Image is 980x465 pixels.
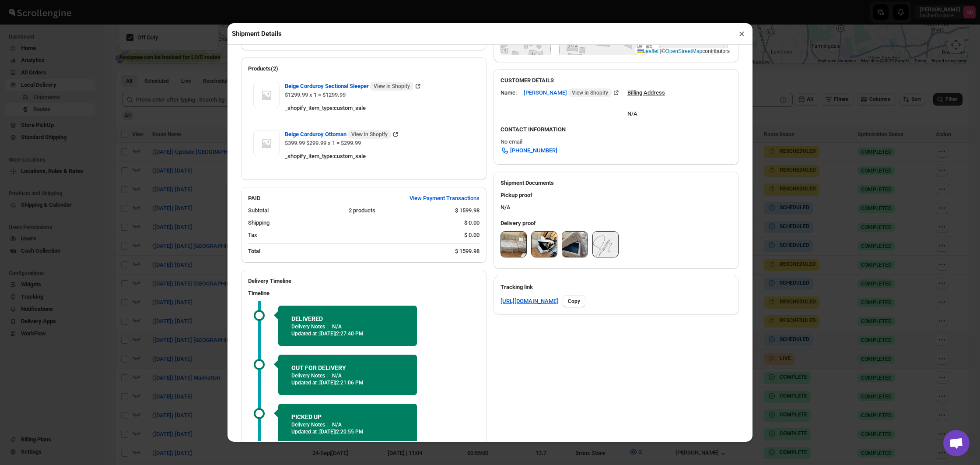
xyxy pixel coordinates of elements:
img: gTIuR7TRV7yM17YX3NE4_.jpg [501,232,526,257]
div: $ 1599.98 [455,206,479,215]
span: View in Shopify [572,89,608,96]
p: Updated at : [291,379,404,386]
img: gv-pSGqMzA8nJo-qaHptP.jpg [562,232,588,257]
span: [PERSON_NAME] [524,88,612,97]
h2: Shipment Documents [500,179,732,187]
a: OpenStreetMap [665,48,703,54]
h2: Delivery Timeline [248,277,479,285]
a: Leaflet [637,48,658,54]
span: [DATE] | 2:21:06 PM [319,380,364,386]
div: Subtotal [248,206,342,215]
div: 2 products [349,206,448,215]
p: N/A [332,372,342,379]
h2: Products(2) [248,64,479,73]
p: N/A [332,421,342,428]
button: View Payment Transactions [404,191,485,205]
h3: Tracking link [500,283,732,292]
h2: PAID [248,194,260,203]
b: Total [248,248,260,254]
h2: DELIVERED [291,314,404,323]
a: [URL][DOMAIN_NAME] [500,297,558,306]
h3: CONTACT INFORMATION [500,125,732,134]
h3: Timeline [248,289,479,298]
p: Delivery Notes : [291,372,328,379]
img: i-px1tiwJtj3Tnl6g1zwm.png [593,232,618,257]
div: _shopify_item_type : custom_sale [285,152,474,161]
h3: CUSTOMER DETAILS [500,76,732,85]
p: N/A [332,323,342,330]
h2: PICKED UP [291,412,404,421]
div: Open chat [943,430,969,456]
div: Tax [248,231,457,240]
span: View in Shopify [374,83,410,90]
a: [PERSON_NAME] View in Shopify [524,89,620,96]
span: [DATE] | 2:20:55 PM [319,429,364,435]
h2: OUT FOR DELIVERY [291,363,404,372]
img: NwOAcA9AEYA04ZftR8WwA.jpg [532,232,557,257]
span: Copy [568,298,580,305]
a: Beige Corduroy Ottoman View in Shopify [285,131,400,137]
div: Name: [500,88,517,97]
img: Item [253,82,280,108]
strike: $399.99 [285,140,305,146]
div: $ 1599.98 [455,247,479,256]
div: $ 0.00 [464,218,479,227]
span: Beige Corduroy Sectional Sleeper [285,82,413,91]
span: [PHONE_NUMBER] [510,146,557,155]
u: Billing Address [627,89,665,96]
p: Updated at : [291,428,404,435]
span: | [660,48,661,54]
img: Item [253,130,280,156]
div: N/A [627,101,665,118]
button: Copy [563,295,585,307]
span: [DATE] | 2:27:40 PM [319,331,364,337]
div: Shipping [248,218,457,227]
p: Delivery Notes : [291,323,328,330]
button: × [735,28,748,40]
div: _shopify_item_type : custom_sale [285,104,474,113]
h2: Shipment Details [232,29,282,38]
span: Beige Corduroy Ottoman [285,130,391,139]
h3: Delivery proof [500,219,732,228]
a: Beige Corduroy Sectional Sleeper View in Shopify [285,83,422,89]
div: N/A [493,187,739,215]
p: Updated at : [291,330,404,337]
span: $299.99 x 1 = $299.99 [305,140,361,146]
span: View in Shopify [351,131,388,138]
a: [PHONE_NUMBER] [495,144,563,158]
h3: Pickup proof [500,191,732,200]
div: $ 0.00 [464,231,479,240]
div: © contributors [635,48,732,55]
span: No email [500,138,522,145]
span: View Payment Transactions [409,194,479,203]
span: $1299.99 x 1 = $1299.99 [285,92,346,98]
p: Delivery Notes : [291,421,328,428]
